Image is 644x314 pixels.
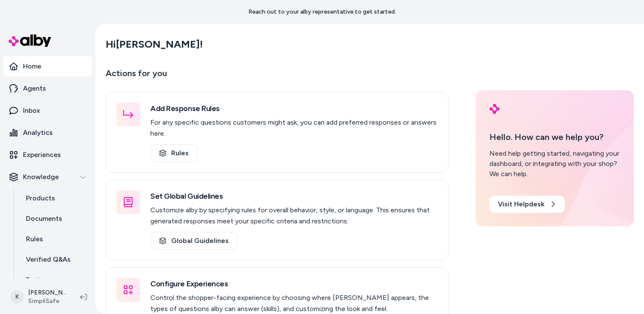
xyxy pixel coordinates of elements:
button: Knowledge [3,167,92,187]
p: Products [26,193,55,203]
a: Visit Helpdesk [489,196,565,213]
button: K[PERSON_NAME]SimpliSafe [5,283,73,311]
p: Agents [23,83,46,94]
h2: Hi [PERSON_NAME] ! [106,38,203,51]
h3: Add Response Rules [150,103,438,114]
a: Reviews [17,270,92,290]
a: Home [3,56,92,77]
h3: Set Global Guidelines [150,190,438,202]
p: Analytics [23,128,53,138]
a: Rules [150,144,198,162]
p: Rules [26,234,43,244]
a: Documents [17,208,92,229]
p: Inbox [23,106,40,116]
p: Actions for you [106,66,448,87]
p: Customize alby by specifying rules for overall behavior, style, or language. This ensures that ge... [150,205,438,227]
a: Experiences [3,145,92,165]
p: Reviews [26,275,52,285]
a: Analytics [3,123,92,143]
p: Verified Q&As [26,254,71,265]
img: alby Logo [489,104,500,114]
img: alby Logo [9,34,51,47]
span: SimpliSafe [28,297,66,305]
a: Verified Q&As [17,249,92,270]
a: Rules [17,229,92,249]
span: K [10,290,24,304]
p: For any specific questions customers might ask, you can add preferred responses or answers here. [150,117,438,139]
a: Products [17,188,92,208]
div: Need help getting started, navigating your dashboard, or integrating with your shop? We can help. [489,148,620,179]
p: Home [23,61,41,71]
p: Documents [26,214,62,224]
p: Knowledge [23,172,59,182]
p: Hello. How can we help you? [489,131,620,143]
p: Experiences [23,150,61,160]
a: Inbox [3,100,92,121]
h3: Configure Experiences [150,278,438,290]
a: Agents [3,78,92,99]
p: Reach out to your alby representative to get started. [248,8,396,16]
p: [PERSON_NAME] [28,288,66,297]
a: Global Guidelines [150,232,238,250]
